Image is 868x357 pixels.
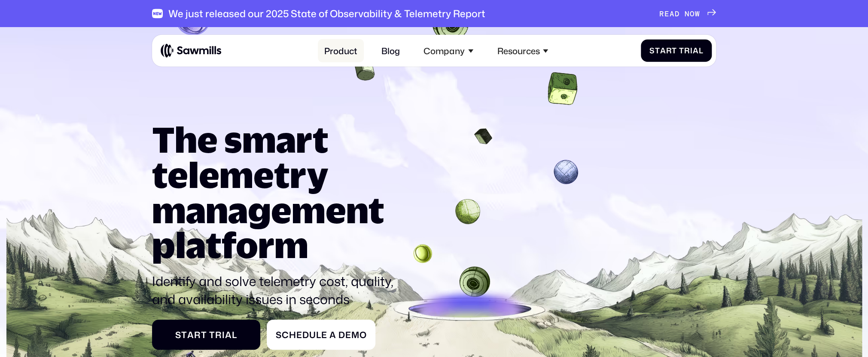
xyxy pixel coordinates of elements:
[309,329,316,340] span: u
[225,329,232,340] span: a
[316,329,321,340] span: l
[215,329,222,340] span: r
[181,329,187,340] span: t
[417,39,480,62] div: Company
[209,329,215,340] span: T
[289,329,296,340] span: h
[359,329,367,340] span: o
[674,9,679,18] span: D
[659,9,664,18] span: R
[152,122,404,262] h1: The smart telemetry management platform
[232,329,237,340] span: l
[666,46,672,55] span: r
[222,329,225,340] span: i
[690,46,692,55] span: i
[302,329,309,340] span: d
[660,46,666,55] span: a
[276,329,282,340] span: S
[351,329,359,340] span: m
[321,329,327,340] span: e
[679,46,684,55] span: T
[194,329,201,340] span: r
[423,46,465,56] div: Company
[282,329,289,340] span: c
[659,9,716,18] a: READNOW
[655,46,660,55] span: t
[692,46,698,55] span: a
[684,46,690,55] span: r
[168,8,485,19] div: We just released our 2025 State of Observability & Telemetry Report
[267,320,375,350] a: ScheduleaDemo
[641,40,712,62] a: StartTrial
[187,329,194,340] span: a
[685,9,690,18] span: N
[649,46,655,55] span: S
[296,329,302,340] span: e
[201,329,207,340] span: t
[345,329,351,340] span: e
[497,46,539,56] div: Resources
[175,329,181,340] span: S
[672,46,677,55] span: t
[329,329,336,340] span: a
[490,39,554,62] div: Resources
[375,39,406,62] a: Blog
[152,320,261,350] a: StartTrial
[669,9,674,18] span: A
[338,329,345,340] span: D
[695,9,700,18] span: W
[152,272,404,309] p: Identify and solve telemetry cost, quality, and availability issues in seconds
[690,9,695,18] span: O
[318,39,364,62] a: Product
[664,9,670,18] span: E
[698,46,703,55] span: l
